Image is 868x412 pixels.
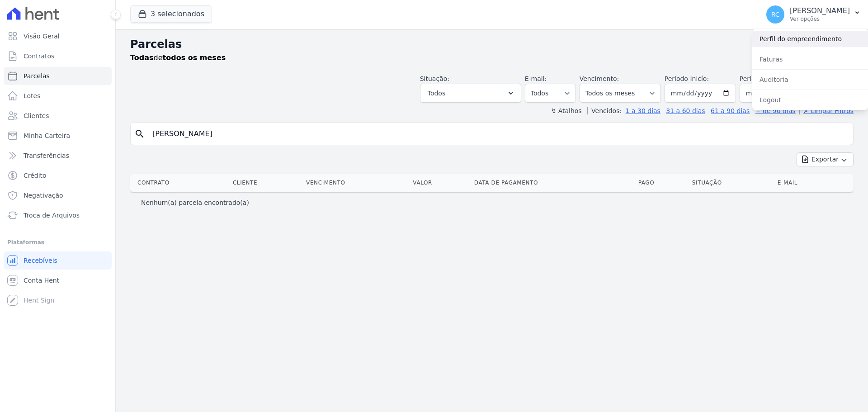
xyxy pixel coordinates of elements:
a: Logout [752,92,868,108]
span: Troca de Arquivos [24,211,80,220]
button: RC [PERSON_NAME] Ver opções [759,2,868,27]
a: ✗ Limpar Filtros [799,107,854,114]
i: search [134,128,145,139]
a: Troca de Arquivos [4,206,112,224]
a: Clientes [4,107,112,125]
a: Lotes [4,87,112,105]
a: Faturas [752,51,868,67]
span: Conta Hent [24,276,59,285]
span: RC [771,11,780,18]
a: Parcelas [4,67,112,85]
a: Visão Geral [4,27,112,45]
button: Exportar [797,152,854,166]
a: Conta Hent [4,271,112,289]
label: Período Inicío: [665,75,709,82]
label: ↯ Atalhos [551,107,581,114]
a: 1 a 30 dias [626,107,660,114]
th: Valor [409,174,470,192]
a: Auditoria [752,71,868,88]
a: Perfil do empreendimento [752,31,868,47]
th: Cliente [229,174,302,192]
label: Situação: [420,75,449,82]
span: Contratos [24,52,54,61]
a: Minha Carteira [4,127,112,145]
strong: Todas [130,53,154,62]
a: 61 a 90 dias [711,107,750,114]
input: Buscar por nome do lote ou do cliente [147,125,849,143]
span: Transferências [24,151,69,160]
a: Recebíveis [4,251,112,270]
button: 3 selecionados [130,5,212,23]
h2: Parcelas [130,36,854,52]
p: de [130,52,226,63]
label: E-mail: [525,75,547,82]
a: Negativação [4,186,112,204]
span: Todos [428,88,445,99]
span: Minha Carteira [24,131,70,140]
span: Negativação [24,191,63,200]
a: Transferências [4,147,112,165]
p: Nenhum(a) parcela encontrado(a) [141,198,249,207]
p: [PERSON_NAME] [790,6,850,15]
span: Parcelas [24,71,50,81]
p: Ver opções [790,15,850,23]
a: Contratos [4,47,112,65]
strong: todos os meses [163,53,226,62]
a: Crédito [4,166,112,185]
th: Vencimento [302,174,409,192]
a: + de 90 dias [755,107,796,114]
button: Todos [420,84,521,103]
a: 31 a 60 dias [666,107,705,114]
th: Pago [635,174,689,192]
span: Lotes [24,91,41,100]
span: Crédito [24,171,47,180]
th: Data de Pagamento [471,174,635,192]
label: Período Fim: [740,74,811,84]
span: Clientes [24,111,49,120]
th: Situação [689,174,774,192]
th: E-mail [774,174,837,192]
div: Plataformas [7,237,108,248]
label: Vencidos: [587,107,622,114]
th: Contrato [130,174,229,192]
span: Recebíveis [24,256,57,265]
span: Visão Geral [24,32,60,41]
label: Vencimento: [580,75,619,82]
